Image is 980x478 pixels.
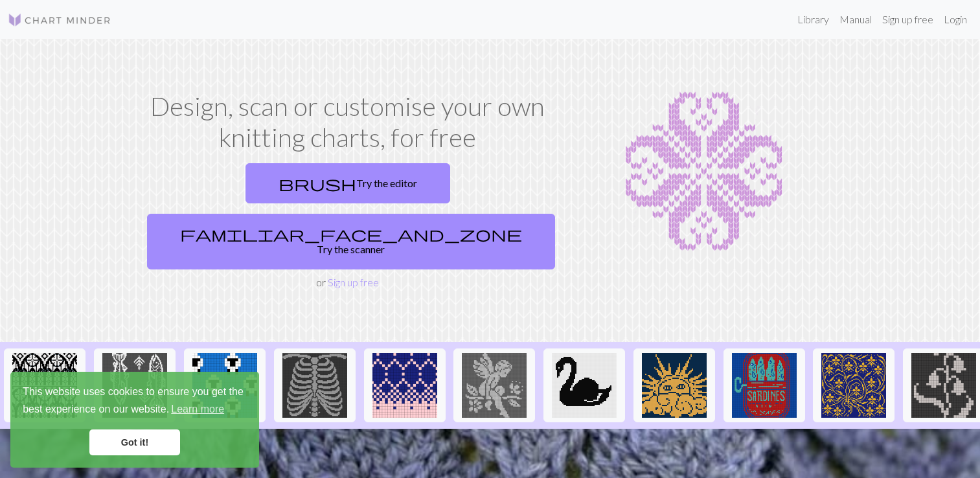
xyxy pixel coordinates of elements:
h1: Design, scan or customise your own knitting charts, for free [142,91,554,153]
a: New Piskel-1.png (2).png [274,378,356,390]
a: Try the scanner [147,214,555,269]
a: tracery [4,378,85,390]
span: familiar_face_and_zone [180,225,522,243]
button: angel practice [453,348,535,422]
a: Sign up free [328,276,379,288]
img: New Piskel-1.png (2).png [282,353,347,418]
button: flower bandana [813,348,895,422]
a: Idee [364,378,446,390]
button: New Piskel-1.png (2).png [274,348,356,422]
img: IMG_8664.jpeg [642,353,707,418]
a: Manual [834,6,877,32]
a: IMG_8664.jpeg [633,378,715,390]
img: angel practice [462,353,527,418]
button: IMG_0291.jpeg [543,348,625,422]
img: Alpha pattern #192501.jpg [911,353,976,418]
img: flower bandana [821,353,886,418]
img: Idee [372,353,437,418]
div: or [142,158,554,290]
a: Login [939,6,972,32]
button: IMG_8664.jpeg [633,348,715,422]
img: Chart example [569,91,839,253]
button: Idee [364,348,446,422]
a: Sign up free [877,6,939,32]
button: Sheep socks [184,348,266,422]
a: Try the editor [245,163,450,203]
a: Sardines in a can [724,378,805,390]
img: IMG_0291.jpeg [552,353,617,418]
img: Sardines in a can [732,353,797,418]
img: tracery [12,353,77,418]
span: brush [279,174,356,192]
button: tracery [4,348,85,422]
button: Sardines in a can [724,348,805,422]
span: This website uses cookies to ensure you get the best experience on our website. [23,384,247,419]
img: Logo [8,12,111,28]
a: flower bandana [813,378,895,390]
img: fishies :) [102,353,167,418]
a: learn more about cookies [169,400,226,419]
img: Sheep socks [192,353,257,418]
div: cookieconsent [10,372,259,468]
a: IMG_0291.jpeg [543,378,625,390]
a: angel practice [453,378,535,390]
a: Library [792,6,834,32]
a: dismiss cookie message [89,429,180,455]
button: fishies :) [94,348,176,422]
